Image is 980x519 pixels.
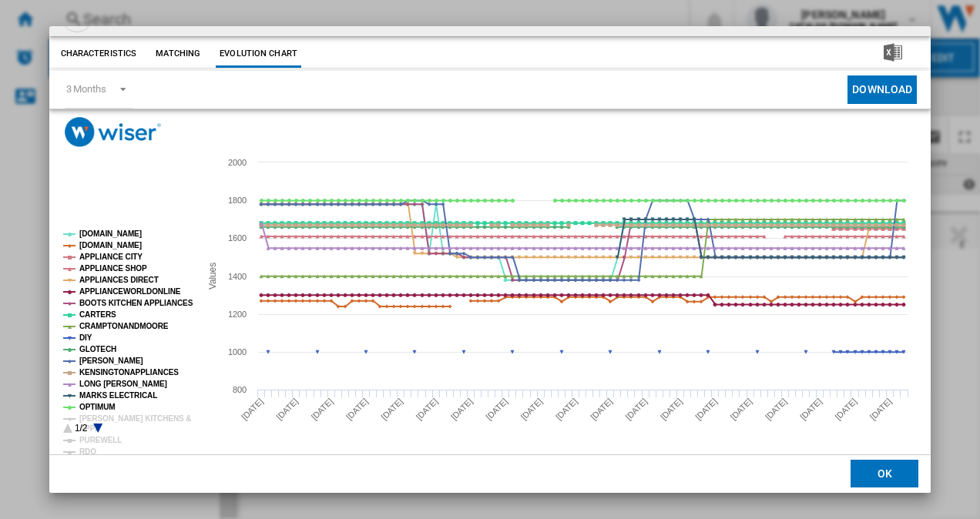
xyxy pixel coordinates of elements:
tspan: [DATE] [379,397,404,422]
tspan: [DATE] [519,397,544,422]
tspan: [DATE] [414,397,439,422]
tspan: 1200 [228,310,247,319]
tspan: RDO [79,447,96,456]
tspan: [DATE] [344,397,370,422]
tspan: [DATE] [728,397,753,422]
tspan: 1400 [228,272,247,281]
tspan: APPLIANCEWORLDONLINE [79,287,181,296]
tspan: [DATE] [833,397,858,422]
tspan: [DATE] [553,397,579,422]
button: Download in Excel [859,40,927,68]
tspan: 1800 [228,196,247,205]
tspan: GLOTECH [79,345,116,353]
tspan: [DATE] [240,397,265,422]
img: logo_wiser_300x94.png [65,117,161,147]
tspan: 1600 [228,233,247,243]
tspan: 2000 [228,158,247,167]
tspan: [DATE] [763,397,788,422]
tspan: [DOMAIN_NAME] [79,229,142,238]
tspan: [DATE] [693,397,719,422]
tspan: APPLIANCE CITY [79,253,143,261]
tspan: [DATE] [449,397,475,422]
div: 3 Months [66,83,106,95]
tspan: 800 [233,385,247,394]
tspan: APPLIANCES DIRECT [79,276,159,284]
button: Characteristics [57,40,141,68]
button: OK [851,460,918,488]
tspan: 1000 [228,347,247,357]
button: Download [847,75,917,104]
tspan: CARTERS [79,310,116,319]
tspan: DIY [79,333,92,342]
tspan: [DATE] [623,397,649,422]
tspan: Values [206,263,217,290]
md-dialog: Product popup [49,26,931,494]
text: 1/2 [75,423,88,434]
tspan: [DATE] [274,397,300,422]
tspan: [DATE] [309,397,334,422]
tspan: OPTIMUM [79,403,116,411]
tspan: [DATE] [798,397,824,422]
button: Evolution chart [216,40,301,68]
tspan: [DATE] [868,397,893,422]
tspan: BOOTS KITCHEN APPLIANCES [79,299,193,307]
tspan: [PERSON_NAME] [79,357,143,365]
tspan: PUREWELL [79,436,122,444]
tspan: [DATE] [658,397,683,422]
tspan: [DOMAIN_NAME] [79,241,142,249]
tspan: LONG [PERSON_NAME] [79,380,167,388]
tspan: [DATE] [589,397,614,422]
tspan: CRAMPTONANDMOORE [79,322,169,330]
tspan: [PERSON_NAME] KITCHENS & [79,414,191,423]
img: excel-24x24.png [884,43,902,62]
tspan: KENSINGTONAPPLIANCES [79,368,179,377]
button: Matching [144,40,212,68]
tspan: MARKS ELECTRICAL [79,391,157,400]
tspan: [DATE] [484,397,509,422]
tspan: APPL [79,424,99,433]
tspan: APPLIANCE SHOP [79,264,147,273]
